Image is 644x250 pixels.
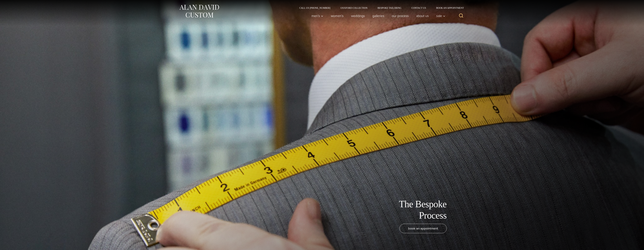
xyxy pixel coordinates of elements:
a: Book an Appointment [431,7,465,9]
a: Bespoke Tailoring [372,7,406,9]
a: Our Process [388,12,412,19]
a: Oxxford Collection [335,7,372,9]
button: View Search Form [457,12,465,20]
h1: The Bespoke Process [371,199,447,221]
nav: Primary Navigation [308,12,447,19]
a: Contact Us [406,7,431,9]
a: Women’s [327,12,347,19]
img: Alan David Custom [179,4,219,19]
span: book an appointment [408,226,438,231]
span: Sale [436,14,445,17]
a: About Us [412,12,432,19]
a: book an appointment [400,224,447,233]
a: Call Us [PHONE_NUMBER] [294,7,336,9]
a: Galleries [369,12,388,19]
nav: Secondary Navigation [294,7,465,9]
a: weddings [347,12,369,19]
span: Men’s [311,14,323,17]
